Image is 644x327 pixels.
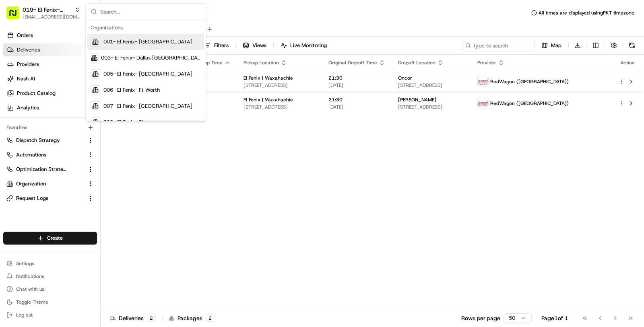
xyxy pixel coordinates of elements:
[87,22,204,34] div: Organizations
[6,195,84,202] a: Request Logs
[214,42,229,49] span: Filters
[244,97,293,103] span: El Fenix | Waxahachie
[23,14,80,20] button: [EMAIL_ADDRESS][DOMAIN_NAME]
[110,314,156,322] div: Deliveries
[277,40,330,51] button: Live Monitoring
[3,232,97,245] button: Create
[16,166,67,173] span: Optimization Strategy
[16,195,48,202] span: Request Logs
[3,177,97,190] button: Organization
[462,40,535,51] input: Type to search
[6,151,84,158] a: Automations
[16,273,44,280] span: Notifications
[16,137,60,144] span: Dispatch Strategy
[398,97,436,103] span: [PERSON_NAME]
[3,271,97,282] button: Notifications
[478,98,488,109] img: time_to_eat_nevada_logo
[244,60,279,66] span: Pickup Location
[100,4,201,20] input: Search...
[398,104,464,110] span: [STREET_ADDRESS]
[490,100,569,107] span: RedWagon ([GEOGRAPHIC_DATA])
[3,72,100,85] a: Nash AI
[6,166,84,173] a: Optimization Strategy
[17,75,35,82] span: Nash AI
[398,60,436,66] span: Dropoff Location
[328,104,385,110] span: [DATE]
[17,46,40,53] span: Deliveries
[3,296,97,308] button: Toggle Theme
[103,38,192,45] span: 001- El Fenix- [GEOGRAPHIC_DATA]
[206,315,215,322] div: 2
[538,40,565,51] button: Map
[16,260,34,267] span: Settings
[23,6,71,14] button: 019- El Fenix- Waxahachie
[290,42,327,49] span: Live Monitoring
[3,309,97,321] button: Log out
[103,103,192,110] span: 007- El Fenix- [GEOGRAPHIC_DATA]
[3,121,97,134] div: Favorites
[16,286,45,292] span: Chat with us!
[461,314,500,322] p: Rows per page
[328,75,385,81] span: 21:30
[539,10,634,16] span: All times are displayed using PKT timezone
[3,148,97,161] button: Automations
[3,101,100,114] a: Analytics
[47,234,63,242] span: Create
[3,29,100,42] a: Orders
[103,119,152,126] span: 008- El Fenix- Plano
[3,192,97,205] button: Request Logs
[17,104,39,111] span: Analytics
[626,40,638,51] button: Refresh
[169,314,215,322] div: Packages
[147,315,156,322] div: 2
[3,134,97,147] button: Dispatch Strategy
[3,284,97,295] button: Chat with us!
[3,43,100,56] a: Deliveries
[490,78,569,85] span: RedWagon ([GEOGRAPHIC_DATA])
[398,75,412,81] span: Oncor
[86,20,206,121] div: Suggestions
[101,54,201,62] span: 003- El Fenix- Dallas [GEOGRAPHIC_DATA][PERSON_NAME]
[16,299,48,305] span: Toggle Theme
[328,60,377,66] span: Original Dropoff Time
[17,32,33,39] span: Orders
[478,76,488,87] img: time_to_eat_nevada_logo
[16,312,33,318] span: Log out
[541,314,568,322] div: Page 1 of 1
[619,60,636,66] div: Action
[103,70,192,78] span: 005- El Fenix- [GEOGRAPHIC_DATA]
[328,82,385,88] span: [DATE]
[3,3,83,23] button: 019- El Fenix- Waxahachie[EMAIL_ADDRESS][DOMAIN_NAME]
[6,137,84,144] a: Dispatch Strategy
[3,258,97,269] button: Settings
[551,42,561,49] span: Map
[398,82,464,88] span: [STREET_ADDRESS]
[3,58,100,71] a: Providers
[6,180,84,187] a: Organization
[16,151,46,158] span: Automations
[17,61,39,68] span: Providers
[16,180,46,187] span: Organization
[17,90,56,97] span: Product Catalog
[3,87,100,100] a: Product Catalog
[103,86,160,94] span: 006- El Fenix- Ft Worth
[244,82,316,88] span: [STREET_ADDRESS]
[201,40,232,51] button: Filters
[477,60,496,66] span: Provider
[244,75,293,81] span: El Fenix | Waxahachie
[328,97,385,103] span: 21:30
[252,42,266,49] span: Views
[244,104,316,110] span: [STREET_ADDRESS]
[239,40,270,51] button: Views
[3,163,97,176] button: Optimization Strategy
